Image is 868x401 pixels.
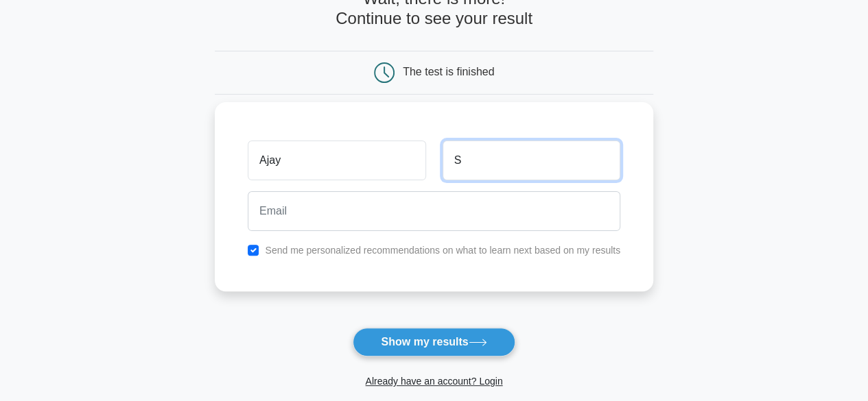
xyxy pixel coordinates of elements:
[248,191,620,231] input: Email
[403,66,494,77] div: The test is finished
[365,376,502,387] a: Already have an account? Login
[443,141,620,180] input: Last name
[248,141,425,180] input: First name
[353,328,515,356] button: Show my results
[265,245,620,256] label: Send me personalized recommendations on what to learn next based on my results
